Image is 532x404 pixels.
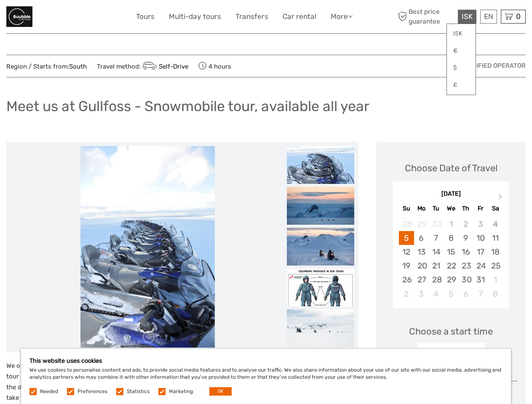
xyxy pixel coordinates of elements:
[405,162,497,175] div: Choose Date of Travel
[488,203,503,214] div: Sa
[473,259,488,273] div: Choose Friday, October 24th, 2025
[6,6,32,27] img: General Info:
[396,7,456,26] span: Best price guarantee
[429,287,444,301] div: Choose Tuesday, November 4th, 2025
[40,388,58,395] label: Needed
[473,273,488,287] div: Choose Friday, October 31st, 2025
[458,245,473,259] div: Choose Thursday, October 16th, 2025
[127,388,150,395] label: Statistics
[473,217,488,231] div: Not available Friday, October 3rd, 2025
[464,61,526,70] span: Verified Operator
[444,259,458,273] div: Choose Wednesday, October 22nd, 2025
[462,12,473,21] span: ISK
[444,231,458,245] div: Choose Wednesday, October 8th, 2025
[488,217,503,231] div: Not available Saturday, October 4th, 2025
[235,11,268,23] a: Transfers
[414,273,429,287] div: Choose Monday, October 27th, 2025
[488,273,503,287] div: Choose Saturday, November 1st, 2025
[141,63,188,70] a: Self-Drive
[287,187,354,225] img: 159892f02703465eb6f1aca5f83bbc69_slider_thumbnail.jpg
[399,231,414,245] div: Choose Sunday, October 5th, 2025
[414,287,429,301] div: Choose Monday, November 3rd, 2025
[399,287,414,301] div: Choose Sunday, November 2nd, 2025
[331,11,353,23] a: More
[399,259,414,273] div: Choose Sunday, October 19th, 2025
[429,259,444,273] div: Choose Tuesday, October 21st, 2025
[287,309,354,347] img: 535faf776e73400bb2ce7baf289e941b_slider_thumbnail.jpeg
[136,11,155,23] a: Tours
[97,13,107,23] button: Open LiveChat chat widget
[97,60,188,72] span: Travel method:
[441,348,461,359] div: 12:00
[473,231,488,245] div: Choose Friday, October 10th, 2025
[283,11,316,23] a: Car rental
[444,287,458,301] div: Choose Wednesday, November 5th, 2025
[447,26,476,41] a: ISK
[409,325,493,338] span: Choose a start time
[473,203,488,214] div: Fr
[429,231,444,245] div: Choose Tuesday, October 7th, 2025
[287,146,354,184] img: a662909e57874bb8a24ac8d14b57afe6_slider_thumbnail.jpg
[399,203,414,214] div: Su
[169,11,221,23] a: Multi-day tours
[287,228,354,266] img: c2e20eff45dc4971b2cb68c02d4f1ced_slider_thumbnail.jpg
[458,203,473,214] div: Th
[488,287,503,301] div: Choose Saturday, November 8th, 2025
[393,190,509,199] div: [DATE]
[458,273,473,287] div: Choose Thursday, October 30th, 2025
[473,245,488,259] div: Choose Friday, October 17th, 2025
[429,203,444,214] div: Tu
[21,349,511,404] div: We use cookies to personalise content and ads, to provide social media features and to analyse ou...
[447,77,476,93] a: £
[80,146,215,348] img: a662909e57874bb8a24ac8d14b57afe6_main_slider.jpg
[78,388,107,395] label: Preferences
[447,60,476,75] a: $
[6,98,369,115] h1: Meet us at Gullfoss - Snowmobile tour, available all year
[396,217,506,301] div: month 2025-10
[399,217,414,231] div: Not available Sunday, September 28th, 2025
[6,62,87,71] span: Region / Starts from:
[399,273,414,287] div: Choose Sunday, October 26th, 2025
[209,387,232,396] button: OK
[69,63,87,70] a: South
[414,203,429,214] div: Mo
[12,15,95,21] p: We're away right now. Please check back later!
[444,203,458,214] div: We
[169,388,193,395] label: Marketing
[488,259,503,273] div: Choose Saturday, October 25th, 2025
[444,245,458,259] div: Choose Wednesday, October 15th, 2025
[414,259,429,273] div: Choose Monday, October 20th, 2025
[458,259,473,273] div: Choose Thursday, October 23rd, 2025
[287,268,354,306] img: 0b2dc18640e749cc9db9f0ec22847144_slider_thumbnail.jpeg
[515,12,522,21] span: 0
[458,287,473,301] div: Choose Thursday, November 6th, 2025
[480,10,497,24] div: EN
[414,231,429,245] div: Choose Monday, October 6th, 2025
[429,273,444,287] div: Choose Tuesday, October 28th, 2025
[399,245,414,259] div: Choose Sunday, October 12th, 2025
[414,217,429,231] div: Not available Monday, September 29th, 2025
[458,231,473,245] div: Choose Thursday, October 9th, 2025
[198,60,231,72] span: 4 hours
[444,273,458,287] div: Choose Wednesday, October 29th, 2025
[473,287,488,301] div: Choose Friday, November 7th, 2025
[488,245,503,259] div: Choose Saturday, October 18th, 2025
[29,357,503,364] h5: This website uses cookies
[488,231,503,245] div: Choose Saturday, October 11th, 2025
[495,192,508,205] button: Next Month
[414,245,429,259] div: Choose Monday, October 13th, 2025
[429,245,444,259] div: Choose Tuesday, October 14th, 2025
[447,43,476,58] a: €
[458,217,473,231] div: Not available Thursday, October 2nd, 2025
[429,217,444,231] div: Not available Tuesday, September 30th, 2025
[444,217,458,231] div: Not available Wednesday, October 1st, 2025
